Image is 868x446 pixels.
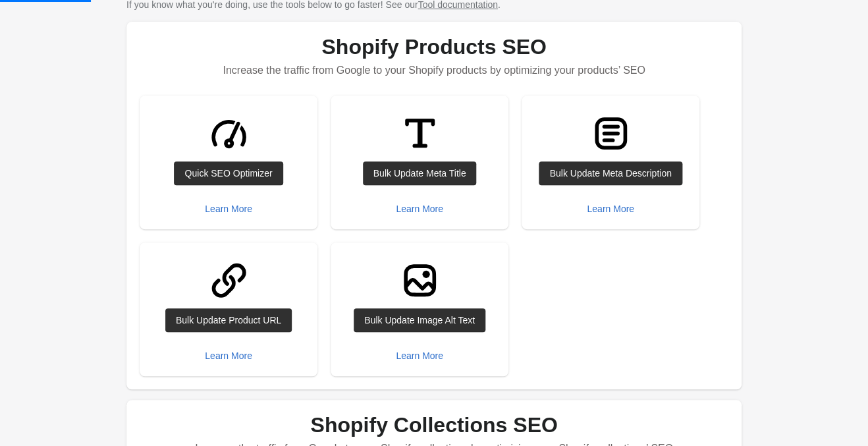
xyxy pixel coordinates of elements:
[140,59,728,82] p: Increase the traffic from Google to your Shopify products by optimizing your products’ SEO
[396,204,443,214] div: Learn More
[391,197,448,221] button: Learn More
[200,197,258,221] button: Learn More
[176,315,281,325] div: Bulk Update Product URL
[539,161,682,185] a: Bulk Update Meta Description
[364,315,475,325] div: Bulk Update Image Alt Text
[204,256,254,305] img: LinkMinor-ab1ad89fd1997c3bec88bdaa9090a6519f48abaf731dc9ef56a2f2c6a9edd30f.svg
[395,256,445,305] img: ImageMajor-6988ddd70c612d22410311fee7e48670de77a211e78d8e12813237d56ef19ad4.svg
[140,413,728,437] h1: Shopify Collections SEO
[200,344,258,368] button: Learn More
[204,109,254,158] img: GaugeMajor-1ebe3a4f609d70bf2a71c020f60f15956db1f48d7107b7946fc90d31709db45e.svg
[582,197,639,221] button: Learn More
[396,350,443,361] div: Learn More
[184,168,272,179] div: Quick SEO Optimizer
[391,344,448,368] button: Learn More
[174,161,283,185] a: Quick SEO Optimizer
[395,109,445,158] img: TitleMinor-8a5de7e115299b8c2b1df9b13fb5e6d228e26d13b090cf20654de1eaf9bee786.svg
[363,161,477,185] a: Bulk Update Meta Title
[549,168,671,179] div: Bulk Update Meta Description
[165,308,292,332] a: Bulk Update Product URL
[587,204,634,214] div: Learn More
[354,308,485,332] a: Bulk Update Image Alt Text
[205,204,252,214] div: Learn More
[140,35,728,59] h1: Shopify Products SEO
[205,350,252,361] div: Learn More
[586,109,636,158] img: TextBlockMajor-3e13e55549f1fe4aa18089e576148c69364b706dfb80755316d4ac7f5c51f4c3.svg
[373,168,466,179] div: Bulk Update Meta Title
